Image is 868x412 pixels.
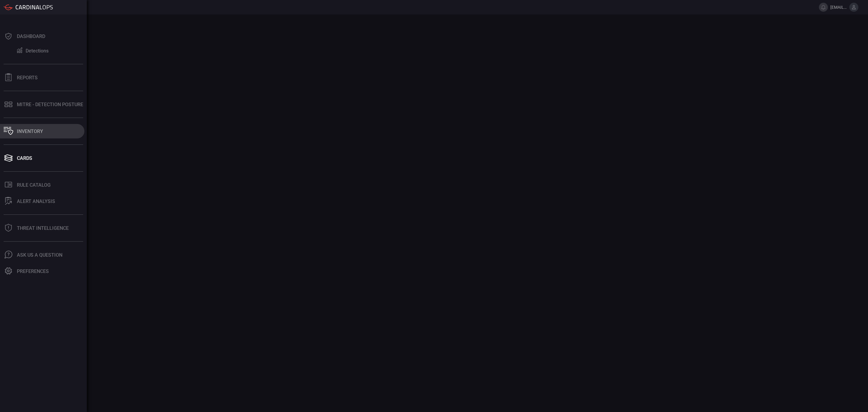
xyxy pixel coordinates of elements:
span: [EMAIL_ADDRESS][DOMAIN_NAME] [830,5,847,10]
div: Threat Intelligence [17,225,69,231]
div: Dashboard [17,33,45,39]
div: Preferences [17,268,49,274]
div: Reports [17,75,38,81]
div: Inventory [17,128,43,134]
div: Ask Us A Question [17,252,62,258]
div: Cards [17,155,32,161]
div: Detections [26,48,49,54]
div: Rule Catalog [17,182,51,188]
div: ALERT ANALYSIS [17,198,55,204]
div: MITRE - Detection Posture [17,102,83,107]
